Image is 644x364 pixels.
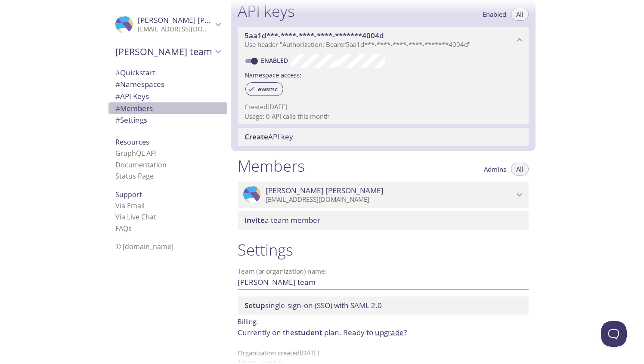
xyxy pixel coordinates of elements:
[479,163,511,176] button: Admins
[238,128,529,146] div: Create API Key
[511,163,529,176] button: All
[245,82,283,96] div: ewsmc
[115,137,149,147] span: Resources
[238,296,529,315] div: Setup SSO
[115,171,154,181] a: Status Page
[245,112,522,121] p: Usage: 0 API calls this month
[108,78,227,90] div: Namespaces
[245,300,265,310] span: Setup
[266,195,514,204] p: [EMAIL_ADDRESS][DOMAIN_NAME]
[245,300,382,310] span: single-sign-on (SSO) with SAML 2.0
[477,8,511,21] button: Enabled
[238,211,529,229] div: Invite a team member
[115,224,132,233] a: FAQ
[138,25,213,34] p: [EMAIL_ADDRESS][DOMAIN_NAME]
[108,90,227,102] div: API Keys
[375,327,404,337] a: upgrade
[245,68,301,80] label: Namespace access:
[115,79,120,89] span: #
[108,102,227,114] div: Members
[115,190,142,199] span: Support
[245,215,265,225] span: Invite
[115,242,173,251] span: © [DOMAIN_NAME]
[115,79,164,89] span: Namespaces
[115,103,153,113] span: Members
[115,212,156,222] a: Via Live Chat
[108,10,227,39] div: Otto Yang
[128,224,132,233] span: s
[115,91,149,101] span: API Keys
[601,321,627,347] iframe: Help Scout Beacon - Open
[238,327,529,338] p: Currently on the plan.
[115,91,120,101] span: #
[115,148,157,158] a: GraphQL API
[115,115,147,125] span: Settings
[245,132,293,142] span: API key
[343,327,407,337] span: Ready to ?
[238,156,305,176] h1: Members
[115,201,145,210] a: Via Email
[108,114,227,126] div: Team Settings
[294,327,322,337] span: student
[115,68,120,77] span: #
[238,268,327,275] label: Team (or organization) name:
[260,56,291,65] a: Enabled
[108,40,227,63] div: Otto's team
[238,240,529,259] h1: Settings
[115,115,120,125] span: #
[238,1,295,21] h1: API keys
[115,160,167,170] a: Documentation
[238,315,529,327] p: Billing:
[115,68,155,77] span: Quickstart
[245,132,268,142] span: Create
[138,15,256,25] span: [PERSON_NAME] [PERSON_NAME]
[245,215,320,225] span: a team member
[115,103,120,113] span: #
[266,186,384,195] span: [PERSON_NAME] [PERSON_NAME]
[238,182,529,208] div: Otto Yang
[108,67,227,79] div: Quickstart
[245,102,522,111] p: Created [DATE]
[115,46,213,58] span: [PERSON_NAME] team
[511,8,529,21] button: All
[253,85,283,93] span: ewsmc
